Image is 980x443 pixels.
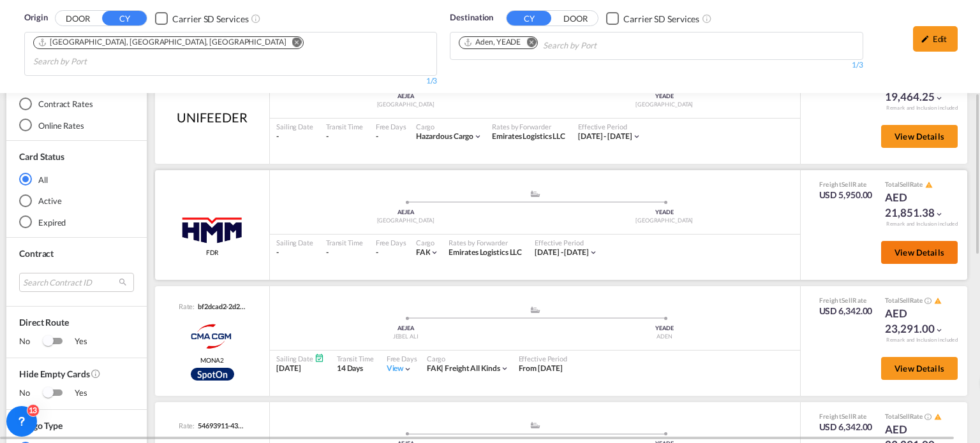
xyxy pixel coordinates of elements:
[315,353,324,363] md-icon: Schedules Available
[19,98,134,110] md-radio-button: Contract Rates
[326,122,363,131] div: Transit Time
[900,412,910,420] span: Sell
[877,221,967,228] div: Remark and Inclusion included
[578,131,632,141] span: [DATE] - [DATE]
[450,11,493,24] span: Destination
[900,296,910,304] span: Sell
[578,122,641,131] div: Effective Period
[337,354,374,363] div: Transit Time
[326,238,363,247] div: Transit Time
[91,368,101,379] md-icon: Activate this filter to exclude rate cards without rates.
[276,247,313,258] div: -
[19,119,134,132] md-radio-button: Online Rates
[19,194,134,207] md-radio-button: Active
[885,180,949,190] div: Total Rate
[900,180,910,188] span: Sell
[535,247,589,257] span: [DATE] - [DATE]
[416,247,431,257] span: FAK
[62,335,87,348] span: Yes
[895,131,944,142] span: View Details
[934,413,942,421] md-icon: icon-alert
[19,368,134,388] span: Hide Empty Cards
[885,296,949,306] div: Total Rate
[535,333,794,341] div: ADEN
[427,363,500,374] div: freight all kinds
[535,247,589,258] div: 01 Aug 2025 - 31 Aug 2025
[200,356,225,365] span: MONA2
[925,181,933,189] md-icon: icon-alert
[449,247,522,257] span: Emirates Logistics LLC
[457,33,669,56] md-chips-wrap: Chips container. Use arrow keys to select chips.
[376,122,406,131] div: Free Days
[632,132,641,141] md-icon: icon-chevron-down
[38,37,286,48] div: Port of Jebel Ali, Jebel Ali, AEJEA
[276,363,324,374] div: [DATE]
[376,247,378,258] div: -
[819,296,873,305] div: Freight Rate
[463,37,521,48] div: Aden, YEADE
[842,412,852,420] span: Sell
[276,238,313,247] div: Sailing Date
[195,421,246,430] div: 54693911-437e-444a-8309-7dd740e05746.125fb55f-c831-3caa-94eb-4fa589652270
[251,13,261,24] md-icon: Unchecked: Search for CY (Container Yard) services for all selected carriers.Checked : Search for...
[276,208,535,217] div: AEJEA
[924,180,933,190] button: icon-alert
[702,13,712,24] md-icon: Unchecked: Search for CY (Container Yard) services for all selected carriers.Checked : Search for...
[19,316,134,335] span: Direct Route
[535,92,794,101] div: YEADE
[387,363,413,374] div: Viewicon-chevron-down
[416,122,483,131] div: Cargo
[403,365,412,374] md-icon: icon-chevron-down
[623,13,699,25] div: Carrier SD Services
[56,11,100,26] button: DOOR
[895,247,944,258] span: View Details
[276,324,535,333] div: AEJEA
[923,296,932,306] button: Spot Rates are dynamic & can fluctuate with time
[416,131,474,141] span: Hazardous Cargo
[535,101,794,109] div: [GEOGRAPHIC_DATA]
[842,180,852,188] span: Sell
[535,217,794,225] div: [GEOGRAPHIC_DATA]
[935,210,944,219] md-icon: icon-chevron-down
[276,217,535,225] div: [GEOGRAPHIC_DATA]
[528,422,543,428] md-icon: assets/icons/custom/ship-fill.svg
[19,419,63,432] div: Cargo Type
[441,363,443,373] span: |
[179,301,195,311] span: Rate:
[877,337,967,344] div: Remark and Inclusion included
[276,101,535,109] div: [GEOGRAPHIC_DATA]
[427,354,509,363] div: Cargo
[179,421,195,430] span: Rate:
[177,108,247,126] div: UNIFEEDER
[284,37,303,50] button: Remove
[24,76,437,87] div: 1/3
[933,296,942,306] button: icon-alert
[535,324,794,333] div: YEADE
[519,354,567,363] div: Effective Period
[921,34,930,43] md-icon: icon-pencil
[276,92,535,101] div: AEJEA
[206,248,219,257] span: FDR
[276,131,313,142] div: -
[819,421,873,433] div: USD 6,342.00
[326,247,363,258] div: -
[877,105,967,112] div: Remark and Inclusion included
[819,180,873,189] div: Freight Rate
[492,131,565,142] div: Emirates Logistics LLC
[881,357,958,380] button: View Details
[553,11,598,26] button: DOOR
[24,11,47,24] span: Origin
[449,247,522,258] div: Emirates Logistics LLC
[155,11,248,25] md-checkbox: Checkbox No Ink
[519,363,563,373] span: From [DATE]
[19,216,134,229] md-radio-button: Expired
[276,333,535,341] div: JEBEL ALI
[895,363,944,374] span: View Details
[195,301,246,311] div: bf2dcad2-2d2b-4357-bb65-8e7f16e906bd.af639d37-31bb-35a1-8b34-dc6c023e249d
[387,354,417,363] div: Free Days
[19,387,43,400] span: No
[31,33,430,72] md-chips-wrap: Chips container. Use arrow keys to select chips.
[376,238,406,247] div: Free Days
[191,368,234,381] div: Rollable available
[179,213,246,245] img: HMM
